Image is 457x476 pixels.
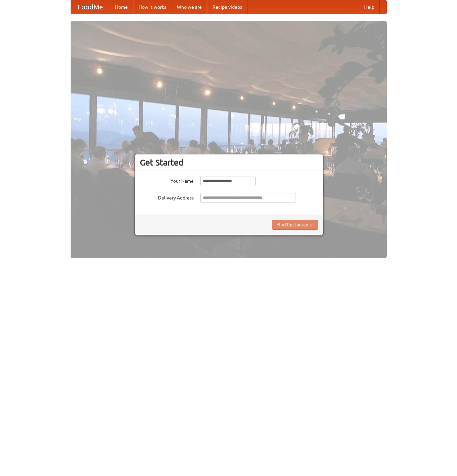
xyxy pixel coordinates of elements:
[140,157,318,168] h3: Get Started
[359,0,380,14] a: Help
[207,0,247,14] a: Recipe videos
[140,176,194,184] label: Your Name
[140,193,194,201] label: Delivery Address
[71,0,110,14] a: FoodMe
[133,0,172,14] a: How it works
[172,0,207,14] a: Who we are
[272,220,318,230] button: Find Restaurants!
[110,0,133,14] a: Home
